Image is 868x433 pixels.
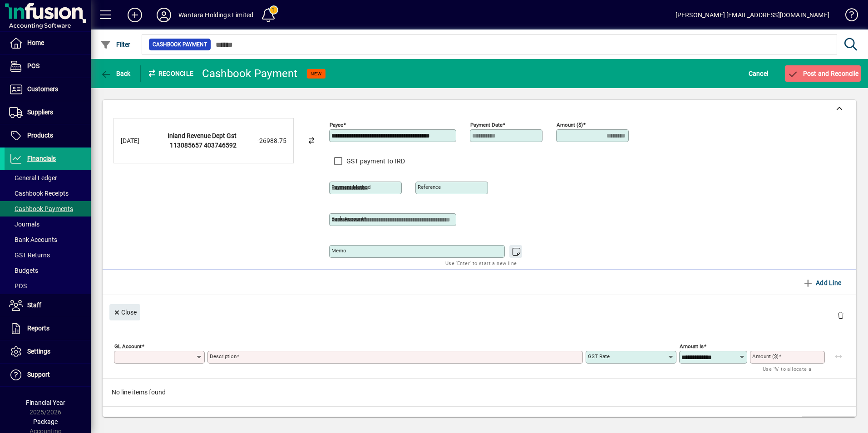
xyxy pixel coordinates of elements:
button: Filter [98,36,133,53]
mat-label: Payee [330,122,343,128]
span: Financial Year [26,399,65,406]
a: Cashbook Receipts [5,186,91,201]
span: Bank Accounts [9,236,57,243]
mat-label: GL Account [114,343,142,349]
mat-label: Payment Date [470,122,503,128]
a: General Ledger [5,170,91,186]
span: Settings [27,348,50,355]
a: Settings [5,340,91,363]
span: General Ledger [9,174,57,182]
a: Cashbook Payments [5,201,91,216]
app-page-header-button: Close [107,308,143,316]
span: Customers [27,85,58,93]
mat-label: Reference [418,184,441,190]
a: Customers [5,78,91,101]
mat-label: Payment method [331,184,371,190]
mat-hint: Use '%' to allocate a percentage [763,364,818,383]
div: [PERSON_NAME] [EMAIL_ADDRESS][DOMAIN_NAME] [676,8,829,22]
td: 26988.75 [802,417,856,428]
span: Cashbook Payments [9,205,73,212]
a: GST Returns [5,247,91,263]
a: Home [5,32,91,54]
strong: Inland Revenue Dept Gst 113085657 403746592 [168,132,237,149]
span: Financials [27,155,56,162]
span: Journals [9,221,39,228]
span: NEW [311,71,322,77]
label: GST payment to IRD [345,157,405,166]
a: Staff [5,294,91,317]
span: Support [27,371,50,378]
a: Journals [5,216,91,232]
div: Cashbook Payment [202,66,298,81]
button: Post and Reconcile [785,65,861,82]
a: Budgets [5,263,91,278]
span: POS [9,282,27,290]
span: Budgets [9,267,38,274]
mat-label: Description [210,353,237,359]
span: Back [100,70,131,77]
mat-label: Amount ($) [752,353,779,359]
span: Suppliers [27,108,53,116]
mat-hint: Use 'Enter' to start a new line [445,258,517,268]
button: Close [109,304,140,320]
a: Products [5,124,91,147]
button: Add [120,7,149,23]
span: Close [113,305,137,320]
button: Cancel [746,65,771,82]
mat-label: Memo [331,247,346,254]
a: Bank Accounts [5,232,91,247]
a: POS [5,278,91,294]
span: Home [27,39,44,46]
span: GST Returns [9,251,50,259]
span: Cashbook Receipts [9,190,69,197]
span: Cancel [749,66,769,81]
div: Wantara Holdings Limited [178,8,253,22]
div: Reconcile [141,66,195,81]
span: Package [33,418,58,425]
td: Balance to distribute [730,417,802,428]
span: Reports [27,325,49,332]
mat-label: Amount ($) [557,122,583,128]
span: Staff [27,301,41,309]
a: Knowledge Base [838,2,857,31]
app-page-header-button: Delete [830,311,852,319]
button: Back [98,65,133,82]
div: [DATE] [121,136,157,146]
span: Filter [100,41,131,48]
div: No line items found [103,379,856,406]
div: -26988.75 [241,136,286,146]
span: POS [27,62,39,69]
app-page-header-button: Back [91,65,141,82]
mat-label: GST rate [588,353,610,359]
span: Post and Reconcile [787,70,858,77]
span: Products [27,132,53,139]
a: Support [5,364,91,386]
a: Reports [5,317,91,340]
button: Delete [830,304,852,326]
mat-label: Bank Account [331,216,364,222]
button: Profile [149,7,178,23]
span: Cashbook Payment [153,40,207,49]
mat-label: Amount is [680,343,704,349]
a: POS [5,55,91,78]
a: Suppliers [5,101,91,124]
